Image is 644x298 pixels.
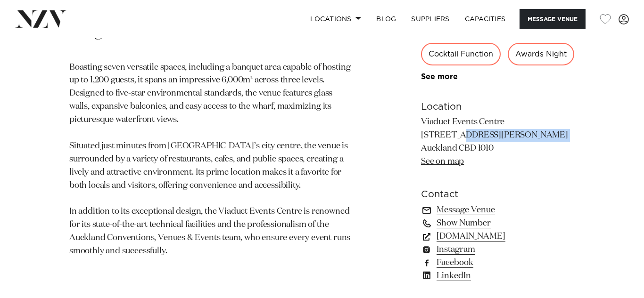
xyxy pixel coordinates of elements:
div: Awards Night [508,43,574,65]
a: Capacities [457,9,513,29]
a: See on map [421,157,464,166]
h6: Location [421,100,575,114]
a: Locations [303,9,369,29]
a: Facebook [421,256,575,269]
a: LinkedIn [421,269,575,282]
a: SUPPLIERS [404,9,457,29]
div: Cocktail Function [421,43,501,65]
a: Show Number [421,217,575,230]
h6: Contact [421,187,575,201]
img: nzv-logo.png [15,10,66,27]
p: Viaduct Events Centre [STREET_ADDRESS][PERSON_NAME] Auckland CBD 1010 [421,116,575,169]
a: Message Venue [421,203,575,217]
a: Instagram [421,243,575,256]
button: Message Venue [520,9,586,29]
a: [DOMAIN_NAME] [421,230,575,243]
a: BLOG [369,9,404,29]
p: Boasting seven versatile spaces, including a banquet area capable of hosting up to 1,200 guests, ... [69,61,354,258]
